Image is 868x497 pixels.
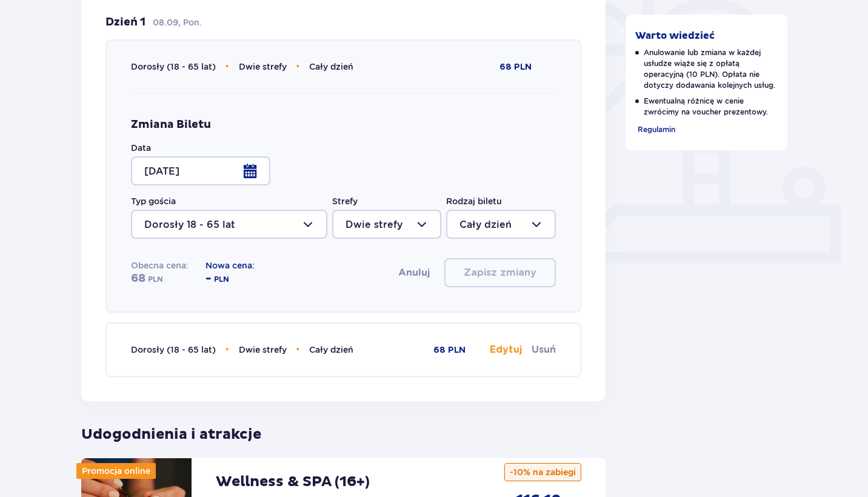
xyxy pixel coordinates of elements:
[635,96,778,118] p: Ewentualną różnicę w cenie zwrócimy na voucher prezentowy.
[398,266,430,279] button: Anuluj
[635,29,715,42] p: Warto wiedzieć
[635,47,778,91] p: Anulowanie lub zmiana w każdej usłudze wiąże się z opłatą operacyjną (10 PLN). Opłata nie dotyczy...
[239,62,287,72] span: Dwie strefy
[296,344,300,356] span: •
[205,259,255,272] p: Nowa cena:
[76,463,156,479] div: Promocja online
[205,272,212,286] p: -
[309,345,353,355] span: Cały dzień
[131,195,176,207] label: Typ gościa
[532,343,556,356] button: Usuń
[225,61,229,73] span: •
[309,62,353,72] span: Cały dzień
[464,266,536,279] p: Zapisz zmiany
[131,62,216,72] span: Dorosły (18 - 65 lat)
[444,258,556,287] button: Zapisz zmiany
[131,272,145,286] p: 68
[239,345,287,355] span: Dwie strefy
[81,416,606,444] p: Udogodnienia i atrakcje
[446,195,502,207] label: Rodzaj biletu
[131,142,151,154] label: Data
[499,61,532,73] p: 68 PLN
[490,343,522,356] button: Edytuj
[216,473,370,491] p: Wellness & SPA (16+)
[504,463,581,481] p: -10% na zabiegi
[433,344,466,356] p: 68 PLN
[131,345,216,355] span: Dorosły (18 - 65 lat)
[638,125,675,134] span: Regulamin
[225,344,229,356] span: •
[131,118,211,132] h4: Zmiana Biletu
[131,259,189,272] p: Obecna cena:
[332,195,358,207] label: Strefy
[296,61,300,73] span: •
[148,274,163,285] p: PLN
[635,122,675,136] a: Regulamin
[105,15,145,30] p: Dzień 1
[153,16,202,28] p: 08.09, Pon.
[214,274,229,285] p: PLN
